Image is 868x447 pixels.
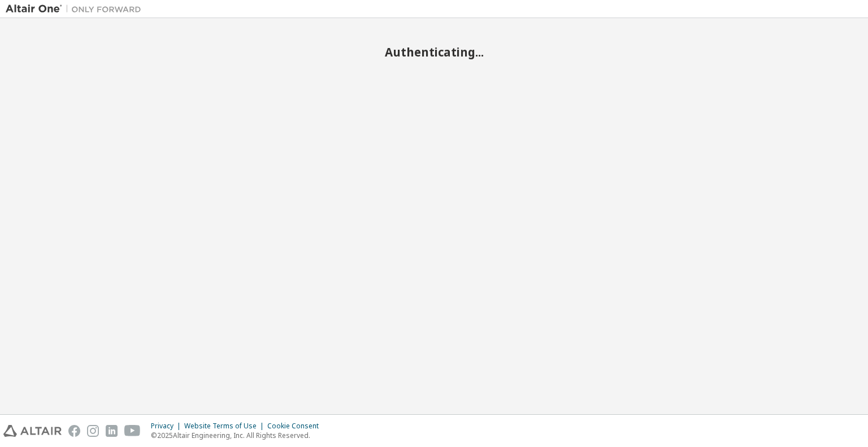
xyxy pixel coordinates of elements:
[184,422,267,431] div: Website Terms of Use
[87,425,99,437] img: instagram.svg
[3,425,62,437] img: altair_logo.svg
[151,422,184,431] div: Privacy
[267,422,325,431] div: Cookie Consent
[6,3,147,15] img: Altair One
[68,425,80,437] img: facebook.svg
[106,425,118,437] img: linkedin.svg
[124,425,141,437] img: youtube.svg
[151,431,325,440] p: © 2025 Altair Engineering, Inc. All Rights Reserved.
[6,45,862,59] h2: Authenticating...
